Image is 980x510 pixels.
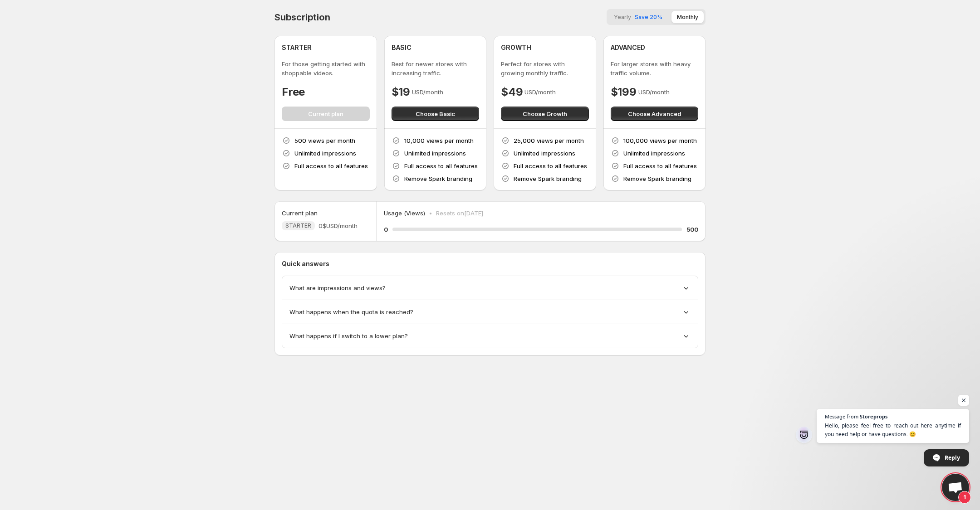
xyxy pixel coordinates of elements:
[282,43,312,52] h4: STARTER
[392,43,412,52] h4: BASIC
[384,209,425,218] p: Usage (Views)
[274,12,330,23] h4: Subscription
[285,222,311,229] span: STARTER
[289,283,386,292] span: What are impressions and views?
[638,87,670,97] p: USD/month
[404,136,474,145] p: 10,000 views per month
[623,174,691,183] p: Remove Spark branding
[958,491,971,504] span: 1
[384,225,388,234] h5: 0
[282,259,698,268] p: Quick answers
[671,11,704,23] button: Monthly
[289,331,408,340] span: What happens if I switch to a lower plan?
[294,149,356,158] p: Unlimited impressions
[514,149,575,158] p: Unlimited impressions
[282,209,318,218] h5: Current plan
[294,161,368,170] p: Full access to all features
[412,87,443,97] p: USD/month
[945,450,960,466] span: Reply
[318,221,358,230] span: 0$ USD/month
[294,136,355,145] p: 500 views per month
[392,107,480,121] button: Choose Basic
[404,149,466,158] p: Unlimited impressions
[404,174,472,183] p: Remove Spark branding
[392,59,480,78] p: Best for newer stores with increasing traffic.
[623,161,697,170] p: Full access to all features
[282,59,370,78] p: For those getting started with shoppable videos.
[611,59,699,78] p: For larger stores with heavy traffic volume.
[404,161,478,170] p: Full access to all features
[825,421,961,438] span: Hello, please feel free to reach out here anytime if you need help or have questions. 😊
[514,174,582,183] p: Remove Spark branding
[416,109,455,118] span: Choose Basic
[611,107,699,121] button: Choose Advanced
[623,149,685,158] p: Unlimited impressions
[614,14,631,20] span: Yearly
[514,136,584,145] p: 25,000 views per month
[608,11,668,23] button: YearlySave 20%
[611,85,637,99] h4: $199
[635,14,662,20] span: Save 20%
[436,209,483,218] p: Resets on [DATE]
[501,43,531,52] h4: GROWTH
[501,59,589,78] p: Perfect for stores with growing monthly traffic.
[611,43,645,52] h4: ADVANCED
[501,107,589,121] button: Choose Growth
[860,414,887,419] span: Storeprops
[501,85,523,99] h4: $49
[686,225,698,234] h5: 500
[392,85,410,99] h4: $19
[429,209,432,218] p: •
[282,85,305,99] h4: Free
[514,161,587,170] p: Full access to all features
[523,109,567,118] span: Choose Growth
[628,109,681,118] span: Choose Advanced
[524,87,556,97] p: USD/month
[942,474,969,501] a: Open chat
[289,307,413,316] span: What happens when the quota is reached?
[825,414,858,419] span: Message from
[623,136,697,145] p: 100,000 views per month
